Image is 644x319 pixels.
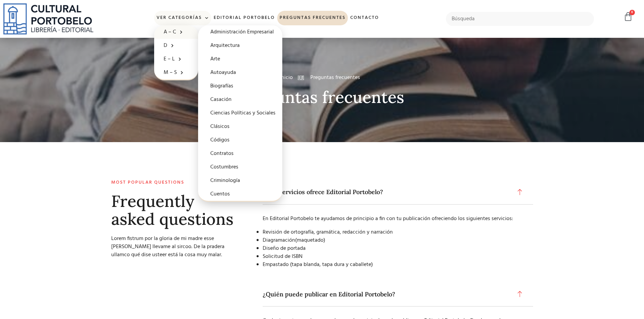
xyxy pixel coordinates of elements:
[263,236,523,244] li: Diagramación(maquetado)
[154,25,198,80] ul: Ver Categorías
[198,52,282,66] a: Arte
[263,188,386,196] span: ¿Que servicios ofrece Editorial Portobelo?
[263,291,399,298] span: ¿Quién puede publicar en Editorial Portobelo?
[263,282,533,307] a: ¿Quién puede publicar en Editorial Portobelo?
[446,12,594,26] input: Búsqueda
[348,11,381,25] a: Contacto
[154,39,198,52] a: D
[198,39,282,52] a: Arquitectura
[111,180,241,186] h2: Most popular questions
[198,25,282,202] ul: A – C
[111,235,241,259] p: Lorem fistrum por la gloria de mi madre esse [PERSON_NAME] llevame al sircoo. De la pradera ullam...
[198,66,282,79] a: Autoayuda
[198,93,282,106] a: Casación
[198,106,282,120] a: Ciencias Políticas y Sociales
[198,174,282,187] a: Criminología
[154,66,198,79] a: M – S
[198,133,282,147] a: Códigos
[109,88,535,106] h2: Preguntas frecuentes
[280,74,293,82] a: Inicio
[263,252,523,261] li: Solicitud de ISBN
[263,228,523,236] li: Revisión de ortografía, gramática, redacción y narración
[263,261,523,269] li: Empastado (tapa blanda, tapa dura y caballete)
[263,215,523,223] p: En Editorial Portobelo te ayudamos de principio a fin con tu publicación ofreciendo los siguiente...
[198,120,282,133] a: Clásicos
[263,244,523,252] li: Diseño de portada
[629,10,635,15] span: 0
[623,12,633,22] a: 0
[211,11,277,25] a: Editorial Portobelo
[263,180,533,205] a: ¿Que servicios ofrece Editorial Portobelo?
[111,192,241,228] h2: Frequently asked questions
[198,147,282,160] a: Contratos
[154,25,198,39] a: A – C
[309,74,360,82] span: Preguntas frecuentes
[198,79,282,93] a: Biografías
[154,11,211,25] a: Ver Categorías
[198,160,282,174] a: Costumbres
[277,11,348,25] a: Preguntas frecuentes
[154,52,198,66] a: E – L
[198,187,282,201] a: Cuentos
[198,25,282,39] a: Administración Empresarial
